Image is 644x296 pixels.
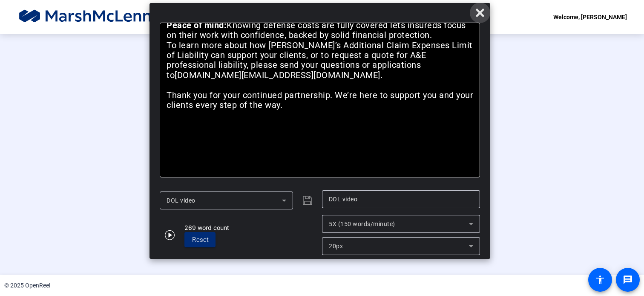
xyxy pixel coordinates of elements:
p: Thank you for your continued partnership. We’re here to support you and your clients every step o... [167,90,473,110]
mat-icon: accessibility [595,275,605,285]
li: Knowing defense costs are fully covered lets insureds focus on their work with confidence, backed... [167,20,473,41]
button: Reset [184,232,216,247]
mat-icon: message [623,275,633,285]
img: OpenReel logo [17,9,172,26]
a: [DOMAIN_NAME][EMAIL_ADDRESS][DOMAIN_NAME] [175,70,380,80]
div: 269 word count [184,223,229,232]
p: To learn more about how [PERSON_NAME]’s Additional Claim Expenses Limit of Liability can support ... [167,41,473,90]
strong: Peace of mind: [167,20,227,30]
div: © 2025 OpenReel [4,281,50,290]
div: Welcome, [PERSON_NAME] [553,12,627,22]
span: 5X (150 words/minute) [329,221,395,227]
span: 20px [329,243,343,250]
span: DOL video [167,197,195,204]
span: Reset [192,236,209,244]
input: Title [329,194,473,204]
